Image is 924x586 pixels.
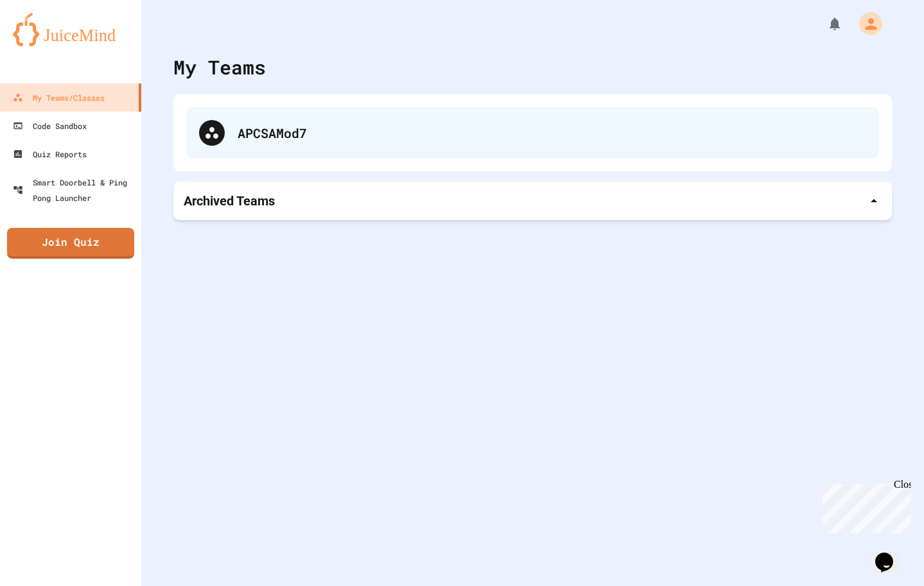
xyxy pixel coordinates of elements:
[13,146,87,162] div: Quiz Reports
[13,90,105,105] div: My Teams/Classes
[173,53,266,82] div: My Teams
[13,175,136,205] div: Smart Doorbell & Ping Pong Launcher
[238,123,866,142] div: APCSAMod7
[7,228,134,259] a: Join Quiz
[5,5,89,82] div: Chat with us now!Close
[13,13,128,46] img: logo-orange.svg
[870,535,911,573] iframe: chat widget
[13,118,87,134] div: Code Sandbox
[803,13,846,35] div: My Notifications
[846,9,885,39] div: My Account
[184,192,275,210] p: Archived Teams
[817,479,911,533] iframe: chat widget
[186,107,879,159] div: APCSAMod7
